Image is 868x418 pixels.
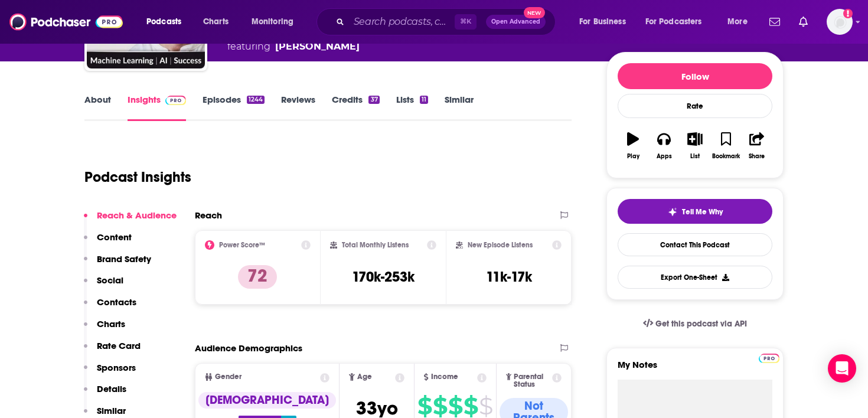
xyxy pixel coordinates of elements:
[618,63,772,89] button: Follow
[247,96,265,104] div: 1244
[84,340,141,362] button: Rate Card
[828,354,856,383] div: Open Intercom Messenger
[827,9,853,35] img: User Profile
[843,9,853,18] svg: Add a profile image
[742,125,772,167] button: Share
[138,12,197,31] button: open menu
[431,373,458,381] span: Income
[682,207,723,217] span: Tell Me Why
[165,96,186,105] img: Podchaser Pro
[668,207,677,217] img: tell me why sparkle
[84,362,136,384] button: Sponsors
[9,11,123,33] img: Podchaser - Follow, Share and Rate Podcasts
[97,383,126,394] p: Details
[84,383,126,405] button: Details
[759,354,779,363] img: Podchaser Pro
[243,12,309,31] button: open menu
[627,153,639,160] div: Play
[128,94,186,121] a: InsightsPodchaser Pro
[97,275,123,286] p: Social
[84,231,132,253] button: Content
[84,318,125,340] button: Charts
[195,342,302,354] h2: Audience Demographics
[794,12,812,32] a: Show notifications dropdown
[479,397,492,416] span: $
[618,266,772,289] button: Export One-Sheet
[827,9,853,35] button: Show profile menu
[514,373,550,388] span: Parental Status
[618,359,772,380] label: My Notes
[252,14,293,30] span: Monitoring
[491,19,540,25] span: Open Advanced
[420,96,428,104] div: 11
[524,7,545,18] span: New
[84,210,177,231] button: Reach & Audience
[84,168,191,186] h1: Podcast Insights
[638,12,719,31] button: open menu
[657,153,672,160] div: Apps
[727,14,748,30] span: More
[448,397,462,416] span: $
[396,94,428,121] a: Lists11
[712,153,740,160] div: Bookmark
[618,125,648,167] button: Play
[97,296,136,308] p: Contacts
[275,40,360,54] div: [PERSON_NAME]
[84,296,136,318] button: Contacts
[281,94,315,121] a: Reviews
[634,309,756,338] a: Get this podcast via API
[486,268,532,286] h3: 11k-17k
[464,397,478,416] span: $
[655,319,747,329] span: Get this podcast via API
[219,241,265,249] h2: Power Score™
[227,40,431,54] span: featuring
[749,153,765,160] div: Share
[571,12,641,31] button: open menu
[486,15,546,29] button: Open AdvancedNew
[146,14,181,30] span: Podcasts
[342,241,409,249] h2: Total Monthly Listens
[97,362,136,373] p: Sponsors
[648,125,679,167] button: Apps
[97,231,132,243] p: Content
[328,8,567,35] div: Search podcasts, credits, & more...
[195,210,222,221] h2: Reach
[433,397,447,416] span: $
[645,14,702,30] span: For Podcasters
[618,199,772,224] button: tell me why sparkleTell Me Why
[97,210,177,221] p: Reach & Audience
[468,241,533,249] h2: New Episode Listens
[97,253,151,264] p: Brand Safety
[203,14,229,30] span: Charts
[97,340,141,351] p: Rate Card
[680,125,710,167] button: List
[579,14,626,30] span: For Business
[84,253,151,275] button: Brand Safety
[84,94,111,121] a: About
[357,373,372,381] span: Age
[455,14,477,30] span: ⌘ K
[710,125,741,167] button: Bookmark
[352,268,415,286] h3: 170k-253k
[759,352,779,363] a: Pro website
[618,94,772,118] div: Rate
[97,318,125,329] p: Charts
[97,405,126,416] p: Similar
[417,397,432,416] span: $
[238,265,277,289] p: 72
[719,12,762,31] button: open menu
[332,94,379,121] a: Credits37
[84,275,123,296] button: Social
[827,9,853,35] span: Logged in as danikarchmer
[368,96,379,104] div: 37
[349,12,455,31] input: Search podcasts, credits, & more...
[445,94,474,121] a: Similar
[195,12,236,31] a: Charts
[690,153,700,160] div: List
[215,373,242,381] span: Gender
[618,233,772,256] a: Contact This Podcast
[765,12,785,32] a: Show notifications dropdown
[198,392,336,409] div: [DEMOGRAPHIC_DATA]
[203,94,265,121] a: Episodes1244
